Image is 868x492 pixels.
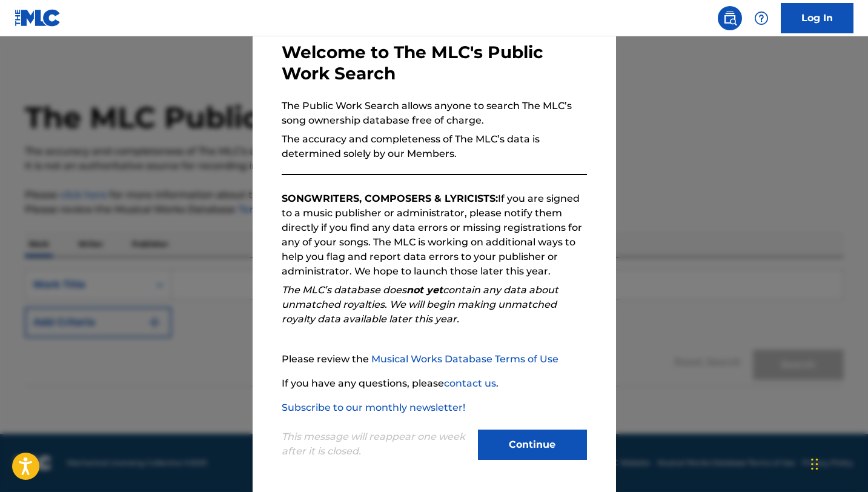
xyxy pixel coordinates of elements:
[754,11,769,25] img: help
[371,353,558,365] a: Musical Works Database Terms of Use
[282,430,471,459] p: This message will reappear one week after it is closed.
[478,430,587,460] button: Continue
[406,284,443,296] strong: not yet
[282,191,587,279] p: If you are signed to a music publisher or administrator, please notify them directly if you find ...
[282,352,587,367] p: Please review the
[723,11,737,25] img: search
[282,42,587,84] h3: Welcome to The MLC's Public Work Search
[282,402,465,413] a: Subscribe to our monthly newsletter!
[444,377,496,389] a: contact us
[282,99,587,128] p: The Public Work Search allows anyone to search The MLC’s song ownership database free of charge.
[749,6,774,30] div: Help
[282,376,587,391] p: If you have any questions, please .
[282,284,558,325] em: The MLC’s database does contain any data about unmatched royalties. We will begin making unmatche...
[811,446,818,482] div: Drag
[781,3,853,33] a: Log In
[807,434,868,492] iframe: Chat Widget
[282,132,587,161] p: The accuracy and completeness of The MLC’s data is determined solely by our Members.
[282,193,498,204] strong: SONGWRITERS, COMPOSERS & LYRICISTS:
[15,9,61,27] img: MLC Logo
[718,6,742,30] a: Public Search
